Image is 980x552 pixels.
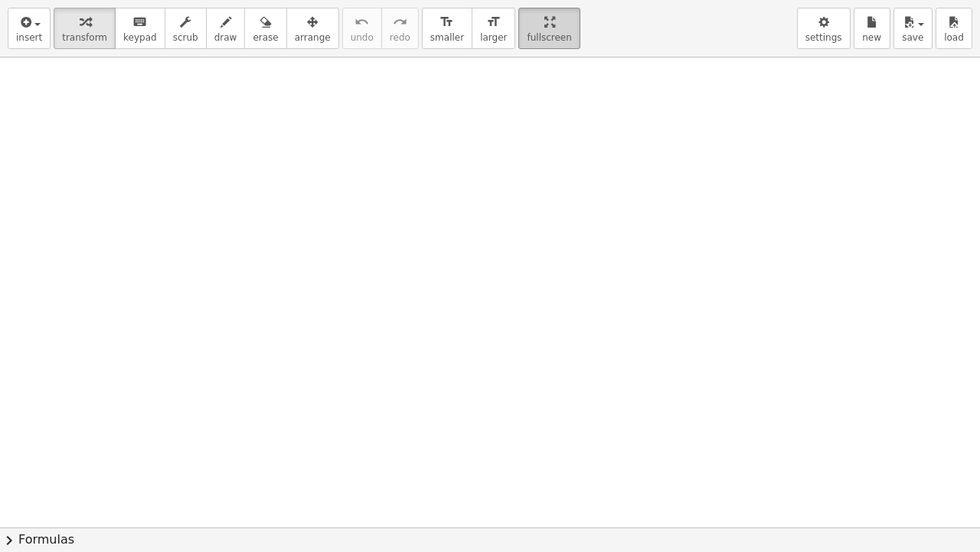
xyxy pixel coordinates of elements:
[173,32,198,43] span: scrub
[422,8,472,49] button: format_sizesmaller
[854,8,890,49] button: new
[902,32,923,43] span: save
[351,32,374,43] span: undo
[381,8,419,49] button: redoredo
[123,32,157,43] span: keypad
[797,8,851,49] button: settings
[354,13,369,31] i: undo
[393,13,407,31] i: redo
[54,8,116,49] button: transform
[132,13,147,31] i: keyboard
[893,8,933,49] button: save
[936,8,972,49] button: load
[805,32,842,43] span: settings
[430,32,464,43] span: smaller
[342,8,382,49] button: undoundo
[439,13,454,31] i: format_size
[944,32,964,43] span: load
[486,13,501,31] i: format_size
[165,8,207,49] button: scrub
[244,8,286,49] button: erase
[295,32,331,43] span: arrange
[862,32,881,43] span: new
[214,32,237,43] span: draw
[390,32,410,43] span: redo
[286,8,339,49] button: arrange
[115,8,165,49] button: keyboardkeypad
[62,32,107,43] span: transform
[527,32,571,43] span: fullscreen
[206,8,246,49] button: draw
[518,8,580,49] button: fullscreen
[480,32,507,43] span: larger
[8,8,51,49] button: insert
[472,8,515,49] button: format_sizelarger
[16,32,42,43] span: insert
[253,32,278,43] span: erase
